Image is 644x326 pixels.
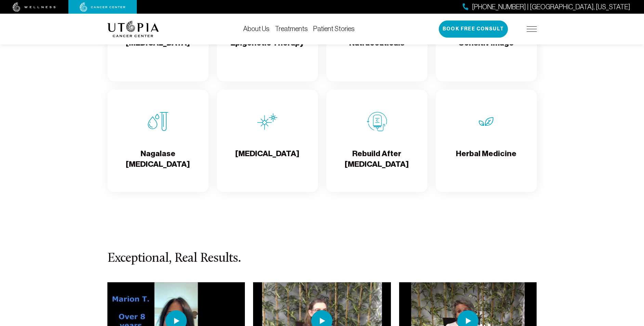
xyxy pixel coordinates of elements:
[463,2,630,12] a: [PHONE_NUMBER] | [GEOGRAPHIC_DATA], [US_STATE]
[107,90,209,192] a: Nagalase Blood TestNagalase [MEDICAL_DATA]
[148,111,168,132] img: Nagalase Blood Test
[472,2,630,12] span: [PHONE_NUMBER] | [GEOGRAPHIC_DATA], [US_STATE]
[235,148,299,171] h4: [MEDICAL_DATA]
[313,25,355,32] a: Patient Stories
[436,90,537,192] a: Herbal MedicineHerbal Medicine
[459,38,514,60] h4: Sensitiv Imago
[243,25,270,32] a: About Us
[476,111,497,132] img: Herbal Medicine
[439,21,508,38] button: Book Free Consult
[13,2,56,12] img: wellness
[80,2,126,12] img: cancer center
[126,38,190,60] h4: [MEDICAL_DATA]
[332,148,422,171] h4: Rebuild After [MEDICAL_DATA]
[231,38,304,60] h4: Epigenetic Therapy
[349,38,405,60] h4: Nutraceuticals
[367,111,387,132] img: Rebuild After Chemo
[527,26,537,32] img: icon-hamburger
[217,90,318,192] a: Hyperthermia[MEDICAL_DATA]
[326,90,428,192] a: Rebuild After ChemoRebuild After [MEDICAL_DATA]
[275,25,308,32] a: Treatments
[113,148,203,171] h4: Nagalase [MEDICAL_DATA]
[107,252,537,266] h3: Exceptional, Real Results.
[107,21,159,37] img: logo
[456,148,516,171] h4: Herbal Medicine
[257,111,278,132] img: Hyperthermia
